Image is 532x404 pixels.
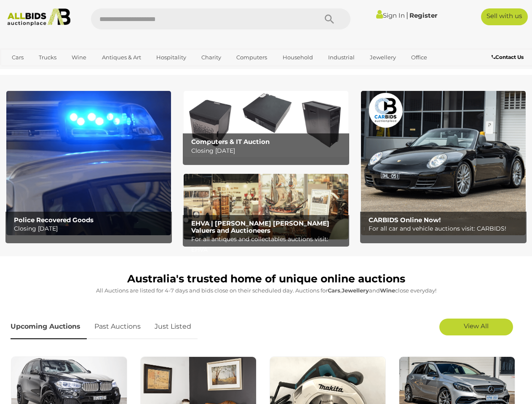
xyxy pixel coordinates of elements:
b: Contact Us [492,54,524,60]
a: Computers [231,50,273,64]
strong: Jewellery [342,287,369,294]
a: View All [439,319,513,335]
a: [GEOGRAPHIC_DATA] [39,64,110,78]
a: Sports [6,64,35,78]
p: All Auctions are listed for 4-7 days and bids close on their scheduled day. Auctions for , and cl... [11,286,521,295]
a: Sign In [376,11,405,19]
p: For all car and vehicle auctions visit: CARBIDS! [369,223,523,234]
a: Antiques & Art [96,50,147,64]
h1: Australia's trusted home of unique online auctions [11,273,521,285]
a: Jewellery [364,50,401,64]
b: EHVA | [PERSON_NAME] [PERSON_NAME] Valuers and Auctioneers [191,219,329,234]
a: Cars [6,50,29,64]
img: Computers & IT Auction [184,91,348,157]
strong: Cars [328,287,340,294]
img: CARBIDS Online Now! [361,91,526,235]
a: Upcoming Auctions [11,314,87,339]
img: Police Recovered Goods [6,91,171,235]
a: Household [277,50,318,64]
a: Contact Us [492,53,526,62]
a: Office [406,50,433,64]
img: Allbids.com.au [4,8,74,26]
p: Closing [DATE] [14,223,168,234]
a: Register [409,11,437,19]
b: Computers & IT Auction [191,138,270,146]
b: CARBIDS Online Now! [369,216,441,224]
a: Sell with us [481,8,528,25]
p: For all antiques and collectables auctions visit: EHVA [191,234,345,255]
a: Past Auctions [88,314,147,339]
a: Charity [196,50,227,64]
a: Computers & IT Auction Computers & IT Auction Closing [DATE] [184,91,348,157]
a: CARBIDS Online Now! CARBIDS Online Now! For all car and vehicle auctions visit: CARBIDS! [361,91,526,235]
img: EHVA | Evans Hastings Valuers and Auctioneers [184,174,348,240]
span: | [406,11,408,20]
a: Industrial [323,50,360,64]
button: Search [308,8,350,29]
a: Trucks [33,50,62,64]
a: Police Recovered Goods Police Recovered Goods Closing [DATE] [6,91,171,235]
a: EHVA | Evans Hastings Valuers and Auctioneers EHVA | [PERSON_NAME] [PERSON_NAME] Valuers and Auct... [184,174,348,240]
p: Closing [DATE] [191,146,345,156]
a: Wine [66,50,92,64]
a: Hospitality [151,50,192,64]
a: Just Listed [148,314,198,339]
strong: Wine [380,287,395,294]
b: Police Recovered Goods [14,216,94,224]
span: View All [464,322,489,330]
